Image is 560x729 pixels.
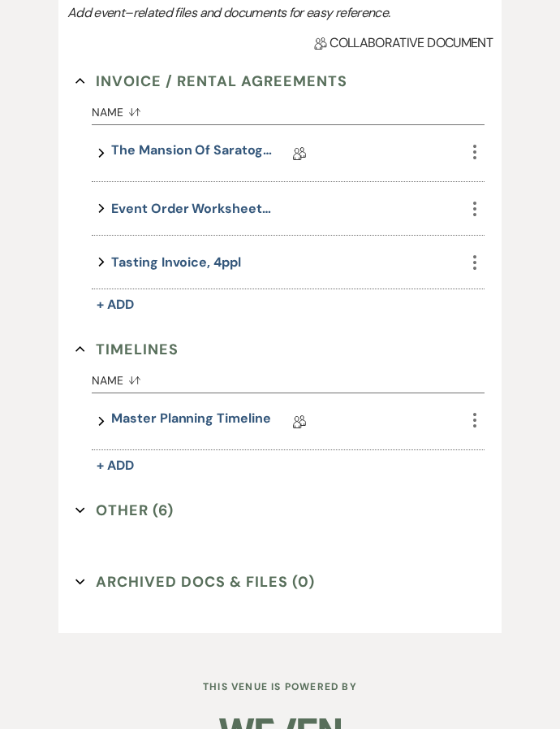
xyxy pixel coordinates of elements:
button: Other (6) [75,498,174,523]
button: Archived Docs & Files (0) [75,570,315,594]
a: Master Planning Timeline [111,409,270,434]
button: + Add [92,454,139,477]
button: expand [92,141,111,166]
button: Tasting Invoice, 4ppl [111,251,240,273]
span: + Add [97,457,134,474]
p: Add event–related files and documents for easy reference. [67,2,493,24]
button: expand [92,251,111,273]
span: + Add [97,296,134,313]
button: Event Order Worksheet/ Cost Estimate [111,197,274,219]
a: The Mansion of Saratoga Contract [111,141,274,166]
button: expand [92,197,111,219]
button: expand [92,409,111,434]
button: Name [92,93,464,124]
button: + Add [92,293,139,316]
button: Name [92,362,464,393]
button: Invoice / Rental Agreements [75,69,347,93]
button: Timelines [75,337,179,362]
span: Collaborative document [314,33,493,53]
